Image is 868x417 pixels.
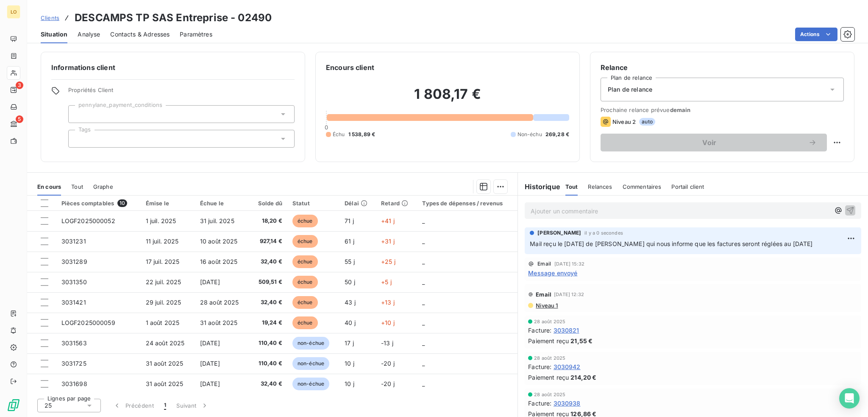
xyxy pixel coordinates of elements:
h6: Relance [601,62,844,73]
h6: Informations client [51,62,295,73]
button: Actions [795,28,837,41]
span: non-échue [292,337,329,350]
span: 17 juil. 2025 [146,258,180,265]
span: Facture : [528,399,551,408]
span: -13 j [381,339,393,347]
span: 110,40 € [254,339,282,347]
span: Facture : [528,362,551,371]
span: 3031421 [61,299,86,306]
span: 1 [164,401,166,410]
span: non-échue [292,378,329,390]
span: auto [639,118,655,126]
span: Niveau 2 [612,118,636,125]
span: 71 j [345,217,354,224]
span: 31 juil. 2025 [200,217,234,224]
span: Mail reçu le [DATE] de [PERSON_NAME] qui nous informe que les factures seront réglées au [DATE] [530,240,812,247]
button: Précédent [108,397,159,414]
input: Ajouter une valeur [75,135,82,143]
span: échue [292,296,318,309]
span: [DATE] 15:32 [554,261,584,266]
span: _ [422,380,425,387]
span: En cours [37,183,61,190]
span: _ [422,299,425,306]
span: 61 j [345,238,354,245]
span: _ [422,217,425,224]
span: Paramètres [180,30,212,39]
h6: Encours client [326,62,374,73]
span: 50 j [345,278,355,285]
span: 22 juil. 2025 [146,278,181,285]
span: 3031725 [61,360,86,367]
span: 29 juil. 2025 [146,299,181,306]
span: 10 j [345,380,354,387]
span: [DATE] [200,360,220,367]
span: [DATE] [200,380,220,387]
div: Open Intercom Messenger [839,388,860,409]
span: échue [292,276,318,288]
span: 21,55 € [570,336,593,345]
span: Plan de relance [608,85,652,94]
span: -20 j [381,360,395,367]
span: 509,51 € [254,278,282,286]
span: 43 j [345,299,356,306]
span: +13 j [381,299,395,306]
span: -20 j [381,380,395,387]
span: +5 j [381,278,392,285]
span: _ [422,258,425,265]
span: échue [292,316,318,329]
span: 25 [45,401,52,410]
span: 18,20 € [254,217,282,225]
span: 16 août 2025 [200,258,238,265]
span: [DATE] [200,339,220,347]
span: Tout [71,183,83,190]
span: 31 août 2025 [146,360,184,367]
button: Suivant [171,397,214,414]
div: Solde dû [254,200,282,207]
span: Message envoyé [528,269,577,277]
span: Facture : [528,326,551,335]
span: 17 j [345,339,354,347]
span: Paiement reçu [528,373,569,382]
span: échue [292,255,318,268]
span: _ [422,238,425,245]
span: Tout [565,183,578,190]
div: LO [7,5,20,19]
span: 31 août 2025 [200,319,238,326]
span: 55 j [345,258,355,265]
button: Voir [601,134,827,151]
span: 40 j [345,319,356,326]
span: Analyse [78,30,100,39]
span: LOGF2025000052 [61,217,115,224]
span: 10 j [345,360,354,367]
span: LOGF2025000059 [61,319,115,326]
span: Prochaine relance prévue [601,106,844,113]
span: Propriétés Client [68,87,295,98]
span: il y a 0 secondes [584,230,623,235]
button: 1 [159,397,171,414]
span: échue [292,215,318,227]
span: +31 j [381,238,395,245]
span: Portail client [671,183,704,190]
span: 32,40 € [254,257,282,266]
img: Logo LeanPay [7,398,20,412]
span: 3031350 [61,278,87,285]
span: +25 j [381,258,395,265]
h6: Historique [518,182,560,192]
div: Pièces comptables [61,199,136,207]
span: [DATE] 12:32 [554,292,584,297]
span: 10 [117,199,127,207]
span: 0 [325,124,328,131]
span: 28 août 2025 [534,392,565,397]
span: 1 juil. 2025 [146,217,176,224]
span: 3030938 [554,399,581,408]
span: 28 août 2025 [534,319,565,324]
span: +10 j [381,319,395,326]
span: Voir [611,139,808,146]
span: 1 538,89 € [348,131,376,138]
span: 5 [16,115,23,123]
span: 28 août 2025 [200,299,239,306]
span: 3031289 [61,258,87,265]
div: Délai [345,200,371,207]
span: [DATE] [200,278,220,285]
div: Émise le [146,200,190,207]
